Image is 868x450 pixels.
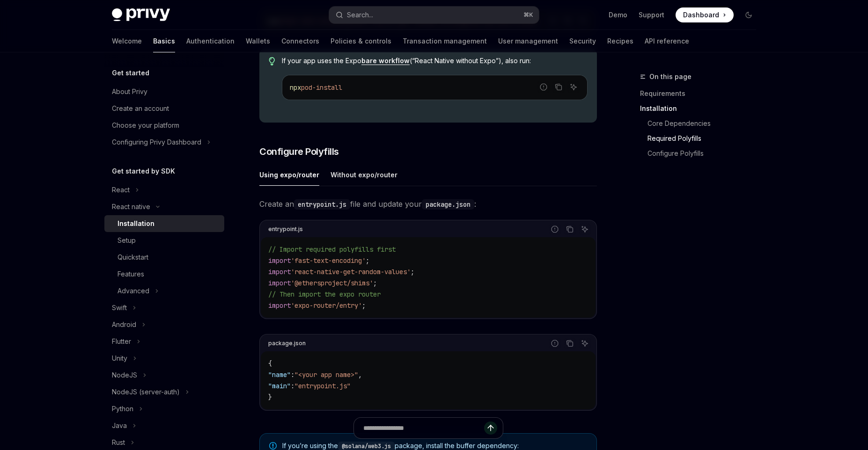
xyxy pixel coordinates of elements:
[104,83,224,100] a: About Privy
[639,10,664,20] a: Support
[329,7,539,23] button: Open search
[523,11,533,19] span: ⌘ K
[291,268,411,276] span: 'react-native-get-random-values'
[118,252,148,263] div: Quickstart
[268,382,291,390] span: "main"
[268,370,291,379] span: "name"
[301,83,342,92] span: pod-install
[104,316,224,333] button: Toggle Android section
[640,131,764,146] a: Required Polyfills
[676,7,734,22] a: Dashboard
[268,268,291,276] span: import
[112,30,142,52] a: Welcome
[640,146,764,161] a: Configure Polyfills
[649,71,691,82] span: On this page
[567,81,580,93] button: Ask AI
[104,249,224,266] a: Quickstart
[104,198,224,215] button: Toggle React native section
[112,8,170,22] img: dark logo
[268,359,272,368] span: {
[331,30,391,52] a: Policies & controls
[291,301,362,310] span: 'expo-router/entry'
[579,223,591,235] button: Ask AI
[112,137,201,148] div: Configuring Privy Dashboard
[609,10,627,20] a: Demo
[104,266,224,283] a: Features
[104,350,224,367] button: Toggle Unity section
[640,116,764,131] a: Core Dependencies
[403,30,487,52] a: Transaction management
[104,299,224,316] button: Toggle Swift section
[291,382,294,390] span: :
[291,256,366,265] span: 'fast-text-encoding'
[411,268,414,276] span: ;
[607,30,633,52] a: Recipes
[112,403,133,414] div: Python
[552,81,565,93] button: Copy the contents from the code block
[291,370,294,379] span: :
[268,256,291,265] span: import
[259,197,597,210] span: Create an file and update your :
[549,223,561,235] button: Report incorrect code
[112,336,131,347] div: Flutter
[537,81,550,93] button: Report incorrect code
[259,145,339,158] span: Configure Polyfills
[268,279,291,287] span: import
[104,181,224,198] button: Toggle React section
[640,101,764,116] a: Installation
[186,30,235,52] a: Authentication
[104,417,224,434] button: Toggle Java section
[294,199,350,210] code: entrypoint.js
[104,100,224,117] a: Create an account
[104,333,224,350] button: Toggle Flutter section
[358,370,362,379] span: ,
[104,400,224,417] button: Toggle Python section
[498,30,558,52] a: User management
[112,120,179,131] div: Choose your platform
[290,83,301,92] span: npx
[112,302,127,313] div: Swift
[281,30,319,52] a: Connectors
[294,382,351,390] span: "entrypoint.js"
[361,57,410,65] a: bare workflow
[363,418,484,438] input: Ask a question...
[291,279,373,287] span: '@ethersproject/shims'
[282,56,588,65] span: If your app uses the Expo (“React Native without Expo”), also run:
[366,256,369,265] span: ;
[104,283,224,299] button: Toggle Advanced section
[683,10,719,20] span: Dashboard
[640,86,764,101] a: Requirements
[347,9,373,21] div: Search...
[112,166,175,177] h5: Get started by SDK
[104,232,224,249] a: Setup
[112,184,130,196] div: React
[104,384,224,400] button: Toggle NodeJS (server-auth) section
[331,164,397,186] div: Without expo/router
[645,30,689,52] a: API reference
[741,7,756,22] button: Toggle dark mode
[268,290,381,298] span: // Then import the expo router
[269,57,275,65] svg: Tip
[569,30,596,52] a: Security
[112,420,127,431] div: Java
[246,30,270,52] a: Wallets
[118,218,154,229] div: Installation
[118,269,144,280] div: Features
[112,67,149,79] h5: Get started
[112,437,125,448] div: Rust
[422,199,474,210] code: package.json
[112,319,136,330] div: Android
[104,367,224,384] button: Toggle NodeJS section
[118,235,136,246] div: Setup
[112,353,127,364] div: Unity
[268,301,291,310] span: import
[268,223,303,235] div: entrypoint.js
[268,337,306,349] div: package.json
[362,301,366,310] span: ;
[118,285,149,297] div: Advanced
[564,223,576,235] button: Copy the contents from the code block
[104,134,224,151] button: Toggle Configuring Privy Dashboard section
[294,370,358,379] span: "<your app name>"
[373,279,377,287] span: ;
[104,117,224,134] a: Choose your platform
